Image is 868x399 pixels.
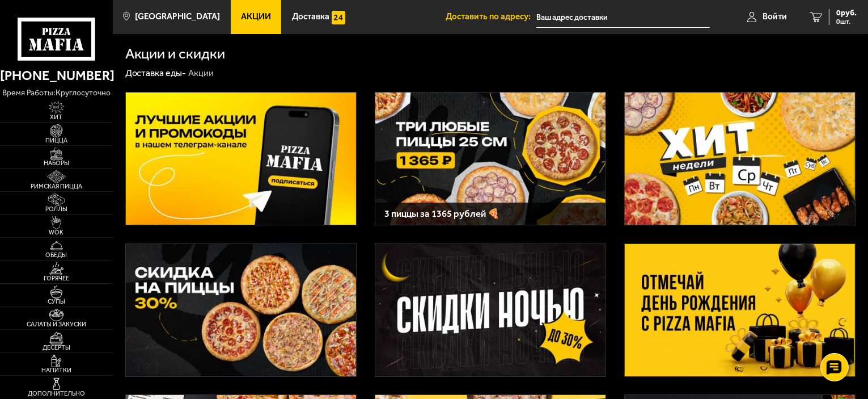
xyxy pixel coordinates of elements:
[332,11,345,24] img: 15daf4d41897b9f0e9f617042186c801.svg
[836,18,857,25] span: 0 шт.
[836,9,857,17] span: 0 руб.
[384,209,596,219] h3: 3 пиццы за 1365 рублей 🍕
[763,12,787,21] span: Войти
[241,12,271,21] span: Акции
[188,68,214,79] div: Акции
[125,68,187,78] a: Доставка еды-
[375,92,606,225] a: 3 пиццы за 1365 рублей 🍕
[536,7,710,28] input: Ваш адрес доставки
[135,12,220,21] span: [GEOGRAPHIC_DATA]
[125,47,226,61] h1: Акции и скидки
[292,12,329,21] span: Доставка
[446,12,536,21] span: Доставить по адресу:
